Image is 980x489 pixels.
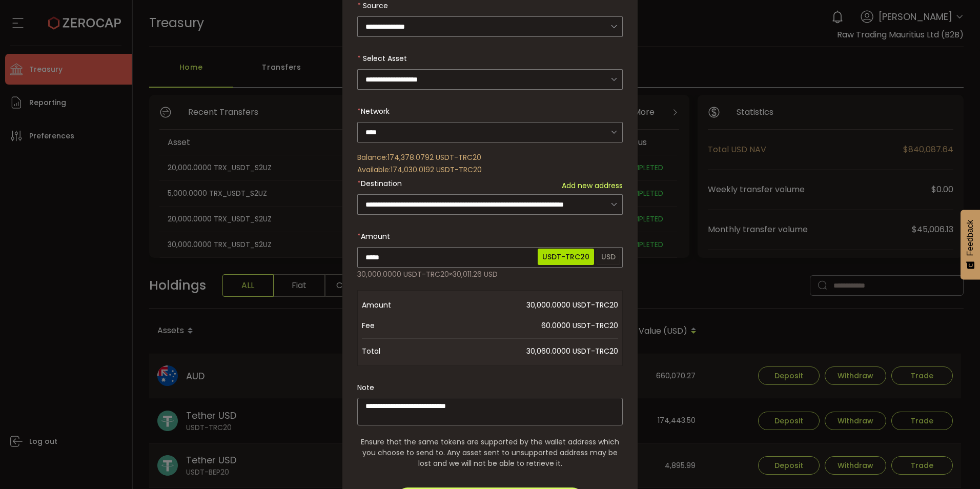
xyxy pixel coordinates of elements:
[357,437,623,469] span: Ensure that the same tokens are supported by the wallet address which you choose to send to. Any ...
[361,231,390,241] span: Amount
[362,315,444,336] span: Fee
[444,341,618,361] span: 30,060.0000 USDT-TRC20
[357,382,374,393] label: Note
[597,249,620,265] span: USD
[449,269,453,279] span: ≈
[929,440,980,489] iframe: Chat Widget
[361,106,390,116] span: Network
[562,180,623,191] span: Add new address
[453,269,498,279] span: 30,011.26 USD
[966,220,975,256] span: Feedback
[538,249,594,265] span: USDT-TRC20
[387,152,481,162] span: 174,378.0792 USDT-TRC20
[961,210,980,279] button: Feedback - Show survey
[357,152,387,162] span: Balance:
[444,315,618,336] span: 60.0000 USDT-TRC20
[357,165,391,175] span: Available:
[361,178,402,189] span: Destination
[444,295,618,315] span: 30,000.0000 USDT-TRC20
[391,165,482,175] span: 174,030.0192 USDT-TRC20
[357,269,449,279] span: 30,000.0000 USDT-TRC20
[362,341,444,361] span: Total
[362,295,444,315] span: Amount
